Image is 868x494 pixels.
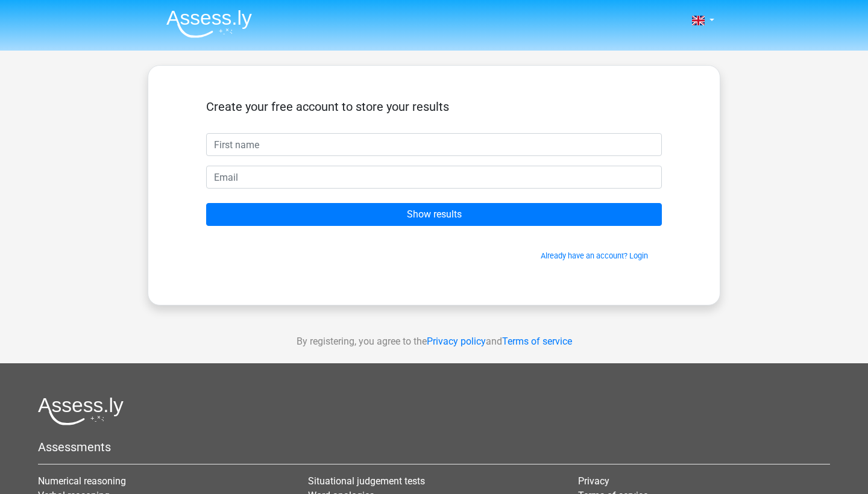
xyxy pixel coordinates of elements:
a: Privacy [578,475,609,487]
h5: Create your free account to store your results [206,99,662,114]
a: Already have an account? Login [541,251,648,260]
a: Numerical reasoning [38,475,126,487]
a: Situational judgement tests [308,475,425,487]
h5: Assessments [38,440,830,454]
img: Assessly [166,10,252,38]
input: Email [206,166,662,189]
input: First name [206,133,662,156]
a: Terms of service [502,336,572,347]
img: Assessly logo [38,397,124,425]
a: Privacy policy [427,336,486,347]
input: Show results [206,203,662,226]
